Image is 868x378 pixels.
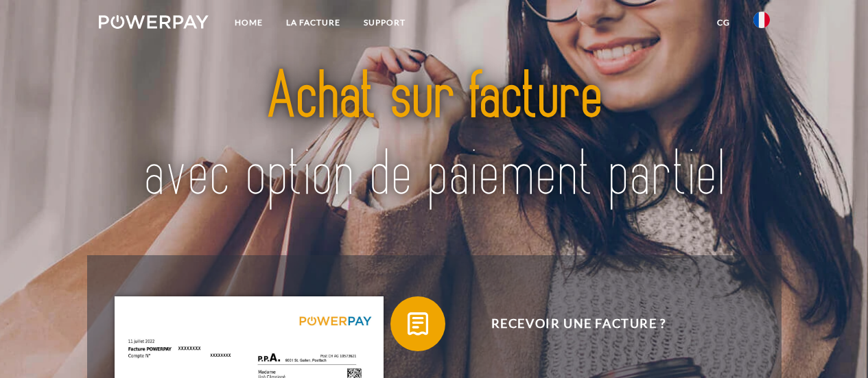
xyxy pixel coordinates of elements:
button: Recevoir une facture ? [390,296,747,351]
img: logo-powerpay-white.svg [99,15,209,29]
a: CG [705,10,742,35]
img: fr [753,12,770,28]
img: title-powerpay_fr.svg [132,38,737,235]
a: Support [352,10,417,35]
a: LA FACTURE [274,10,352,35]
img: qb_bill.svg [401,307,435,341]
a: Home [223,10,274,35]
span: Recevoir une facture ? [410,296,747,351]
